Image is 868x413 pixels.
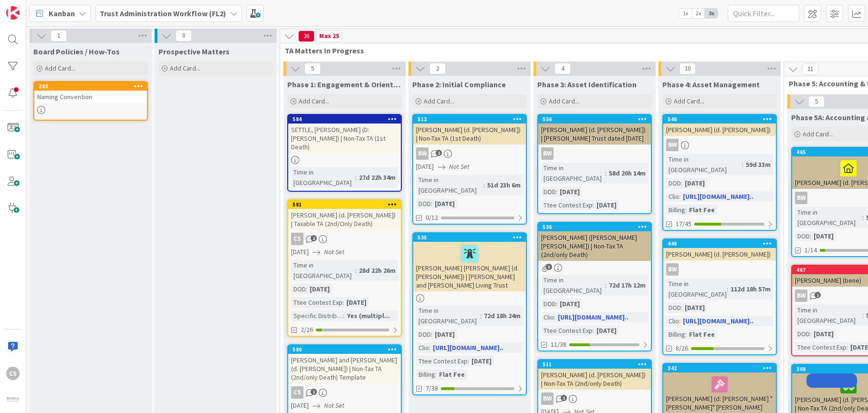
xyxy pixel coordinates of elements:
[431,329,432,340] span: :
[594,200,619,210] div: [DATE]
[795,231,810,241] div: DOD
[437,369,467,380] div: Flat Fee
[679,9,692,18] span: 1x
[433,343,503,352] a: [URL][DOMAIN_NAME]..
[287,114,402,192] a: 584SETTLE, [PERSON_NAME] (D: [PERSON_NAME]) | Non-Tax TA (1st Death)Time in [GEOGRAPHIC_DATA]:27d...
[537,114,652,214] a: 556[PERSON_NAME] (d. [PERSON_NAME]) | [PERSON_NAME] Trust dated [DATE]BWTime in [GEOGRAPHIC_DATA]...
[287,80,402,89] span: Phase 1: Engagement & Orientation
[541,325,593,336] div: Ttee Contest Exp
[727,284,728,294] span: :
[416,305,480,326] div: Time in [GEOGRAPHIC_DATA]
[324,401,345,410] i: Not Set
[34,82,147,91] div: 283
[33,81,148,121] a: 283Naming Convention
[556,299,557,309] span: :
[426,213,438,223] span: 0/12
[668,116,776,123] div: 546
[683,317,753,325] a: [URL][DOMAIN_NAME]..
[356,265,398,276] div: 28d 22h 26m
[412,232,527,395] a: 535[PERSON_NAME] [PERSON_NAME] (d. [PERSON_NAME]) | [PERSON_NAME] and [PERSON_NAME] Living TrustT...
[301,325,313,335] span: 2/26
[541,147,554,160] div: BW
[6,367,20,380] div: CS
[802,63,818,75] span: 11
[538,147,651,160] div: BW
[683,192,753,201] a: [URL][DOMAIN_NAME]..
[307,284,332,294] div: [DATE]
[541,275,605,296] div: Time in [GEOGRAPHIC_DATA]
[176,30,192,41] span: 0
[311,235,317,241] span: 2
[288,345,401,383] div: 580[PERSON_NAME] and [PERSON_NAME] (d. [PERSON_NAME]) | Non-Tax TA (2nd/only Death) Template
[554,312,555,322] span: :
[293,116,401,123] div: 584
[413,233,526,242] div: 535
[429,342,430,353] span: :
[291,310,343,321] div: Specific Distribution?
[468,356,469,366] span: :
[687,329,717,340] div: Flat Fee
[291,260,355,281] div: Time in [GEOGRAPHIC_DATA]
[538,360,651,369] div: 511
[705,9,718,18] span: 3x
[681,178,682,188] span: :
[538,223,651,261] div: 536[PERSON_NAME] ([PERSON_NAME] [PERSON_NAME]) | Non-Tax TA (2nd/only Death)
[556,186,557,197] span: :
[662,80,760,89] span: Phase 4: Asset Management
[663,239,776,248] div: 448
[485,180,523,190] div: 51d 23h 6m
[416,198,431,209] div: DOD
[39,83,147,90] div: 283
[662,114,777,231] a: 546[PERSON_NAME] (d. [PERSON_NAME])BWTime in [GEOGRAPHIC_DATA]:59d 33mDOD:[DATE]Clio:[URL][DOMAIN...
[291,297,343,308] div: Ttee Contest Exp
[343,310,345,321] span: :
[469,356,494,366] div: [DATE]
[662,238,777,355] a: 448[PERSON_NAME] (d. [PERSON_NAME])BWTime in [GEOGRAPHIC_DATA]:112d 18h 57mDOD:[DATE]Clio:[URL][D...
[666,191,679,202] div: Clio
[663,263,776,276] div: BW
[306,284,307,294] span: :
[593,325,594,336] span: :
[538,223,651,231] div: 536
[546,264,552,270] span: 3
[416,147,429,160] div: BW
[319,34,339,39] div: Max 25
[356,172,398,183] div: 27d 22h 34m
[413,115,526,145] div: 512[PERSON_NAME] (d. [PERSON_NAME]) | Non-Tax TA (1st Death)
[593,200,594,210] span: :
[432,198,457,209] div: [DATE]
[605,168,607,178] span: :
[34,91,147,103] div: Naming Convention
[594,325,619,336] div: [DATE]
[742,159,743,170] span: :
[6,393,20,407] img: avatar
[605,280,607,290] span: :
[431,198,432,209] span: :
[288,386,401,399] div: CS
[288,209,401,230] div: [PERSON_NAME] (d. [PERSON_NAME]) | Taxable TA (2nd/Only Death)
[429,63,446,74] span: 2
[541,200,593,210] div: Ttee Contest Exp
[676,219,691,229] span: 17/45
[663,115,776,124] div: 546
[676,343,688,353] span: 8/26
[291,247,309,257] span: [DATE]
[811,231,836,241] div: [DATE]
[291,284,306,294] div: DOD
[432,329,457,340] div: [DATE]
[311,389,317,395] span: 1
[795,289,807,302] div: BW
[481,310,523,321] div: 72d 18h 24m
[413,242,526,291] div: [PERSON_NAME] [PERSON_NAME] (d. [PERSON_NAME]) | [PERSON_NAME] and [PERSON_NAME] Living Trust
[543,224,651,230] div: 536
[666,178,681,188] div: DOD
[810,329,811,339] span: :
[45,64,75,72] span: Add Card...
[541,392,554,405] div: BW
[541,186,556,197] div: DOD
[543,361,651,368] div: 511
[558,313,628,321] a: [URL][DOMAIN_NAME]..
[685,205,687,215] span: :
[436,150,442,156] span: 2
[33,47,120,56] span: Board Policies / How-Tos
